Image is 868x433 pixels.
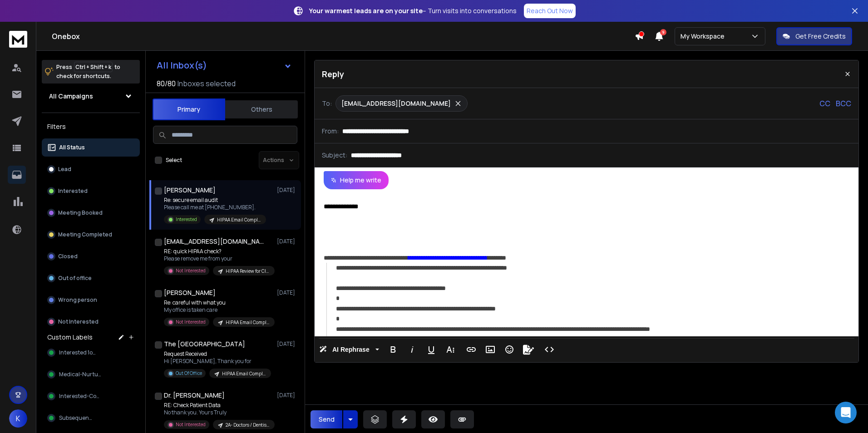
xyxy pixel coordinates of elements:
p: Lead [58,166,71,173]
button: Emoticons [501,340,518,359]
span: 9 [660,29,666,35]
button: K [9,409,27,428]
span: Subsequence [59,414,95,422]
p: [EMAIL_ADDRESS][DOMAIN_NAME] [341,99,451,108]
a: Reach Out Now [524,4,576,18]
label: Select [166,157,182,164]
p: Interested [58,187,88,195]
p: RE: quick HIPAA check? [164,248,273,255]
p: No thank you. Yours Truly [164,409,273,416]
p: Not Interested [176,319,206,325]
p: Get Free Credits [795,32,846,41]
p: Not Interested [176,267,206,274]
span: Ctrl + Shift + k [74,62,113,72]
p: HIPAA Email Compliance – Split Test [226,319,269,326]
div: Open Intercom Messenger [835,402,857,423]
p: CC [819,98,830,109]
button: Send [311,410,342,428]
button: Others [225,99,298,119]
p: All Status [59,144,85,151]
h3: Filters [42,120,140,133]
button: Insert Image (Ctrl+P) [482,340,499,359]
p: Press to check for shortcuts. [56,63,120,81]
img: logo [9,31,27,48]
span: AI Rephrase [330,346,371,354]
span: Interested-Conv [59,393,102,400]
span: Interested 1on1 [59,349,98,356]
p: Not Interested [58,318,99,325]
h1: All Campaigns [49,92,93,101]
button: Subsequence [42,409,140,427]
p: [DATE] [277,289,297,296]
button: Meeting Booked [42,204,140,222]
button: All Inbox(s) [149,56,299,74]
button: Lead [42,160,140,178]
h1: Onebox [52,31,635,42]
p: My office is taken care [164,306,273,314]
h1: The [GEOGRAPHIC_DATA] [164,340,245,349]
button: Get Free Credits [776,27,852,45]
h1: [PERSON_NAME] [164,288,216,297]
h1: All Inbox(s) [157,61,207,70]
button: Meeting Completed [42,226,140,244]
p: Subject: [322,151,347,160]
p: Hi [PERSON_NAME], Thank you for [164,358,271,365]
p: Please call me at [PHONE_NUMBER]. [164,204,266,211]
p: BCC [836,98,851,109]
h1: [EMAIL_ADDRESS][DOMAIN_NAME] [164,237,264,246]
p: HIPAA Email Compliance – Split Test [217,216,261,223]
p: [DATE] [277,340,297,348]
button: Italic (Ctrl+I) [404,340,421,359]
p: Meeting Booked [58,209,103,216]
p: [DATE] [277,238,297,245]
button: Help me write [324,171,389,189]
p: Request Received [164,350,271,358]
button: Closed [42,247,140,266]
p: Interested [176,216,197,223]
strong: Your warmest leads are on your site [309,6,423,15]
button: AI Rephrase [317,340,381,359]
p: Re: careful with what you [164,299,273,306]
p: Reach Out Now [527,6,573,15]
p: Not Interested [176,421,206,428]
p: RE: Check Patient Data [164,402,273,409]
button: More Text [442,340,459,359]
h3: Inboxes selected [178,78,236,89]
p: [DATE] [277,392,297,399]
p: 2A- Doctors / Dentists / Chiropractors- [DATE] [226,422,269,428]
button: All Status [42,138,140,157]
p: Re: secure email audit [164,197,266,204]
span: Medical-Nurture [59,371,103,378]
h1: Dr. [PERSON_NAME] [164,391,225,400]
button: Signature [520,340,537,359]
p: Reply [322,68,344,80]
button: Interested [42,182,140,200]
p: From: [322,127,339,136]
p: Please remove me from your [164,255,273,262]
p: Closed [58,253,78,260]
p: – Turn visits into conversations [309,6,517,15]
p: Out of office [58,275,92,282]
button: Primary [153,98,225,120]
span: 80 / 80 [157,78,176,89]
p: Out Of Office [176,370,202,377]
h3: Custom Labels [47,333,93,342]
button: All Campaigns [42,87,140,105]
button: Interested-Conv [42,387,140,405]
button: Interested 1on1 [42,344,140,362]
button: Medical-Nurture [42,365,140,384]
button: Out of office [42,269,140,287]
p: My Workspace [681,32,728,41]
button: Wrong person [42,291,140,309]
p: HIPAA Email Compliance – Split Test [222,370,266,377]
button: Underline (Ctrl+U) [423,340,440,359]
button: Insert Link (Ctrl+K) [463,340,480,359]
p: Meeting Completed [58,231,112,238]
p: [DATE] [277,187,297,194]
p: Wrong person [58,296,97,304]
button: Not Interested [42,313,140,331]
p: To: [322,99,332,108]
p: HIPAA Review for Clinics [226,268,269,275]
